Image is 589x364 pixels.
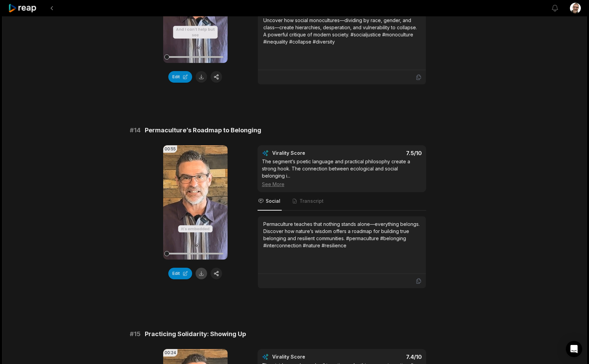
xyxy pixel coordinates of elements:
[168,71,192,83] button: Edit
[163,145,228,260] video: Your browser does not support mp4 format.
[258,192,426,211] nav: Tabs
[130,126,141,135] span: # 14
[566,341,582,357] div: Open Intercom Messenger
[348,150,422,156] div: 7.5 /10
[130,329,141,339] span: # 15
[348,353,422,360] div: 7.4 /10
[168,268,192,279] button: Edit
[263,220,420,249] div: Permaculture teaches that nothing stands alone—everything belongs. Discover how nature’s wisdom o...
[262,181,422,188] div: See More
[145,329,246,339] span: Practicing Solidarity: Showing Up
[266,198,280,204] span: Social
[262,158,422,188] div: The segment’s poetic language and practical philosophy create a strong hook. The connection betwe...
[299,198,324,204] span: Transcript
[263,17,420,45] div: Uncover how social monocultures—dividing by race, gender, and class—create hierarchies, desperati...
[145,126,261,135] span: Permaculture’s Roadmap to Belonging
[272,150,345,156] div: Virality Score
[272,353,345,360] div: Virality Score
